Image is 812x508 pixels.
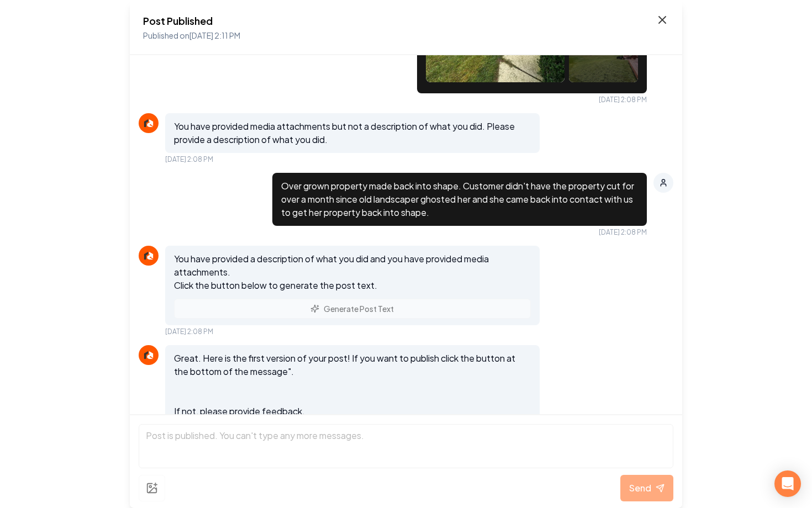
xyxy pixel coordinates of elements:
[599,96,647,104] span: [DATE] 2:08 PM
[599,228,647,237] span: [DATE] 2:08 PM
[774,470,801,497] div: Open Intercom Messenger
[142,117,155,130] img: Rebolt Logo
[142,348,155,362] img: Rebolt Logo
[143,13,240,29] h2: Post Published
[143,30,240,40] span: Published on [DATE] 2:11 PM
[174,120,531,146] p: You have provided media attachments but not a description of what you did. Please provide a descr...
[165,155,213,164] span: [DATE] 2:08 PM
[165,327,213,336] span: [DATE] 2:08 PM
[142,249,155,262] img: Rebolt Logo
[174,252,531,292] p: You have provided a description of what you did and you have provided media attachments. Click th...
[281,179,638,219] p: Over grown property made back into shape. Customer didn't have the property cut for over a month ...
